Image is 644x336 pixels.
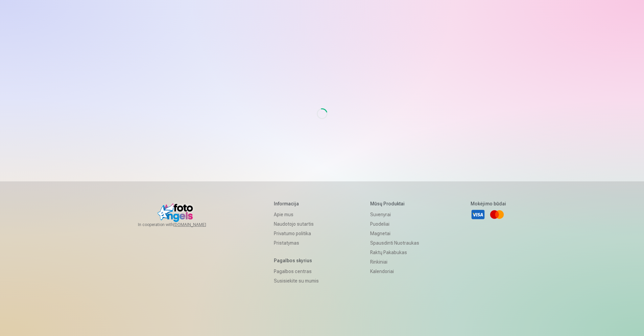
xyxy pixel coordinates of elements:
a: [DOMAIN_NAME] [173,222,222,227]
a: Susisiekite su mumis [274,276,319,286]
a: Suvenyrai [370,210,419,219]
a: Puodeliai [370,219,419,229]
a: Privatumo politika [274,229,319,238]
h5: Mokėjimo būdai [471,200,506,207]
h5: Pagalbos skyrius [274,257,319,264]
a: Visa [471,207,485,222]
h5: Mūsų produktai [370,200,419,207]
a: Rinkiniai [370,257,419,267]
a: Raktų pakabukas [370,248,419,257]
a: Pristatymas [274,238,319,248]
h5: Informacija [274,200,319,207]
span: In cooperation with [138,222,222,227]
a: Naudotojo sutartis [274,219,319,229]
a: Pagalbos centras [274,267,319,276]
a: Magnetai [370,229,419,238]
a: Spausdinti nuotraukas [370,238,419,248]
a: Mastercard [490,207,504,222]
a: Apie mus [274,210,319,219]
a: Kalendoriai [370,267,419,276]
